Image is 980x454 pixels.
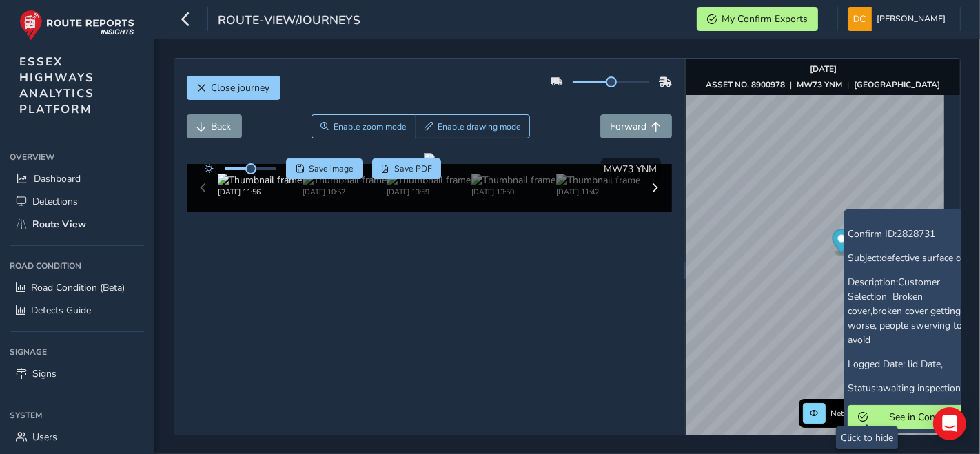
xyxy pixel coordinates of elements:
span: lid Date, [908,358,943,371]
img: rr logo [19,10,134,41]
button: Save [286,158,363,179]
span: 2828731 [897,227,935,240]
strong: [GEOGRAPHIC_DATA] [855,79,941,90]
button: Back [187,114,242,138]
div: [DATE] 11:56 [218,187,302,197]
span: defective surface cover [881,251,979,265]
button: My Confirm Exports [697,7,818,31]
span: Detections [32,195,78,208]
p: Confirm ID: [848,227,979,241]
strong: ASSET NO. 8900978 [706,79,786,90]
button: Draw [416,114,531,138]
span: Save PDF [394,163,432,174]
button: PDF [372,158,442,179]
button: Forward [600,114,672,138]
strong: [DATE] [810,63,837,74]
span: See in Confirm [872,411,968,424]
span: Signs [32,367,57,380]
p: Status: [848,381,979,395]
span: Network [830,408,862,419]
strong: MW73 YNM [797,79,843,90]
div: Map marker [833,229,851,258]
span: Route View [32,218,86,231]
a: Users [10,426,144,448]
p: Subject: [848,251,979,265]
span: Defects Guide [31,304,91,317]
button: Zoom [312,114,416,138]
div: Overview [10,147,144,167]
span: MW73 YNM [604,163,657,176]
div: Signage [10,342,144,362]
span: Enable drawing mode [438,121,521,132]
span: Enable zoom mode [334,121,407,132]
div: [DATE] 13:50 [471,187,555,197]
a: Dashboard [10,167,144,190]
p: Logged Date: [848,357,979,371]
div: | | [706,79,941,90]
button: See in Confirm [848,405,979,429]
span: [PERSON_NAME] [877,7,946,31]
span: Back [212,120,232,133]
img: Thumbnail frame [471,174,555,187]
img: Thumbnail frame [218,174,302,187]
span: Customer Selection=Broken cover,broken cover getting worse, people swerving to avoid [848,276,962,347]
a: Detections [10,190,144,213]
img: diamond-layout [848,7,872,31]
span: awaiting inspection [878,382,961,395]
span: Forward [611,120,647,133]
a: Road Condition (Beta) [10,276,144,299]
div: System [10,405,144,426]
a: Route View [10,213,144,236]
span: route-view/journeys [218,12,360,31]
p: Description: [848,275,979,347]
a: Signs [10,362,144,385]
a: Defects Guide [10,299,144,322]
img: Thumbnail frame [556,174,640,187]
button: Close journey [187,76,280,100]
span: Save image [309,163,354,174]
span: My Confirm Exports [722,12,808,25]
div: [DATE] 10:52 [303,187,387,197]
img: Thumbnail frame [387,174,471,187]
div: Road Condition [10,256,144,276]
span: Users [32,431,57,444]
img: Thumbnail frame [303,174,387,187]
span: Close journey [212,81,270,94]
div: [DATE] 13:59 [387,187,471,197]
span: Dashboard [34,172,81,185]
div: [DATE] 11:42 [556,187,640,197]
div: Open Intercom Messenger [933,407,966,440]
button: [PERSON_NAME] [848,7,950,31]
span: Road Condition (Beta) [31,281,125,294]
span: ESSEX HIGHWAYS ANALYTICS PLATFORM [19,54,94,117]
